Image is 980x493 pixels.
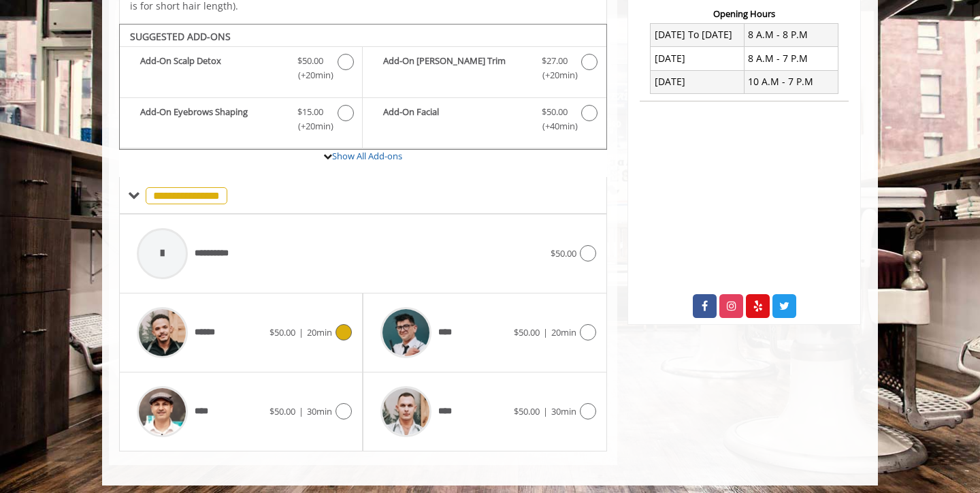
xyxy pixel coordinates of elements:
[651,23,745,46] td: [DATE] To [DATE]
[370,54,599,86] label: Add-On Beard Trim
[297,105,323,119] span: $15.00
[640,9,849,18] h3: Opening Hours
[514,405,540,417] span: $50.00
[269,405,295,417] span: $50.00
[744,70,838,93] td: 10 A.M - 7 P.M
[383,105,527,133] b: Add-On Facial
[140,105,284,133] b: Add-On Eyebrows Shaping
[514,326,540,338] span: $50.00
[534,119,574,133] span: (+40min )
[551,326,576,338] span: 20min
[130,30,231,43] b: SUGGESTED ADD-ONS
[543,326,548,338] span: |
[299,405,304,417] span: |
[127,54,355,86] label: Add-On Scalp Detox
[370,105,599,137] label: Add-On Facial
[297,54,323,68] span: $50.00
[332,150,402,162] a: Show All Add-ons
[542,105,568,119] span: $50.00
[307,326,332,338] span: 20min
[291,68,331,82] span: (+20min )
[651,70,745,93] td: [DATE]
[744,47,838,70] td: 8 A.M - 7 P.M
[744,23,838,46] td: 8 A.M - 8 P.M
[383,54,527,82] b: Add-On [PERSON_NAME] Trim
[551,247,576,259] span: $50.00
[543,405,548,417] span: |
[534,68,574,82] span: (+20min )
[551,405,576,417] span: 30min
[140,54,284,82] b: Add-On Scalp Detox
[307,405,332,417] span: 30min
[299,326,304,338] span: |
[269,326,295,338] span: $50.00
[127,105,355,137] label: Add-On Eyebrows Shaping
[542,54,568,68] span: $27.00
[291,119,331,133] span: (+20min )
[119,24,607,150] div: The Made Man Senior Barber Haircut Add-onS
[651,47,745,70] td: [DATE]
